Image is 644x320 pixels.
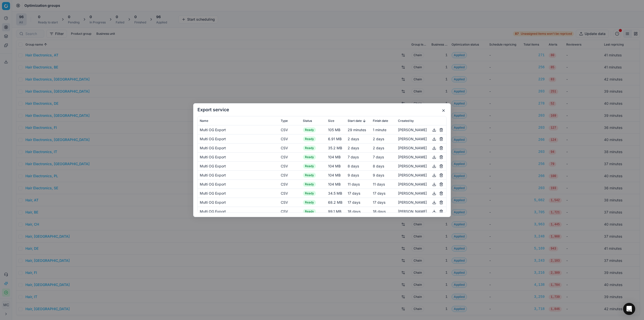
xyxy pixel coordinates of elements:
[200,119,208,123] span: Name
[373,164,384,168] span: 8 days
[303,155,316,160] span: Ready
[328,127,344,132] div: 105 MB
[373,173,384,177] span: 9 days
[281,136,299,141] div: CSV
[328,145,344,150] div: 35.2 MB
[197,108,447,112] h2: Export service
[373,155,384,159] span: 7 days
[281,209,299,214] div: CSV
[398,119,414,123] span: Created by
[200,191,277,196] div: Multi OG Export
[328,191,344,196] div: 34.5 MB
[281,145,299,150] div: CSV
[281,154,299,159] div: CSV
[200,182,277,187] div: Multi OG Export
[281,172,299,177] div: CSV
[303,136,316,141] span: Ready
[373,119,388,123] span: Finish date
[398,208,444,214] div: [PERSON_NAME]
[200,172,277,177] div: Multi OG Export
[348,136,359,141] span: 2 days
[348,209,360,213] span: 18 days
[348,146,359,150] span: 2 days
[328,163,344,168] div: 104 MB
[362,118,367,123] button: Sorted by Start date descending
[373,182,385,186] span: 11 days
[200,200,277,205] div: Multi OG Export
[373,136,384,141] span: 2 days
[373,146,384,150] span: 2 days
[281,182,299,187] div: CSV
[398,154,444,160] div: [PERSON_NAME]
[303,119,312,123] span: Status
[303,200,316,205] span: Ready
[303,127,316,132] span: Ready
[281,191,299,196] div: CSV
[281,163,299,168] div: CSV
[200,154,277,159] div: Multi OG Export
[328,154,344,159] div: 104 MB
[328,172,344,177] div: 104 MB
[200,127,277,132] div: Multi OG Export
[303,191,316,196] span: Ready
[303,182,316,187] span: Ready
[281,200,299,205] div: CSV
[398,127,444,133] div: [PERSON_NAME]
[303,164,316,169] span: Ready
[348,182,360,186] span: 11 days
[398,199,444,205] div: [PERSON_NAME]
[398,172,444,178] div: [PERSON_NAME]
[348,155,359,159] span: 7 days
[328,209,344,214] div: 99.1 MB
[373,200,385,204] span: 17 days
[200,136,277,141] div: Multi OG Export
[348,127,366,132] span: 29 minutes
[303,209,316,214] span: Ready
[328,136,344,141] div: 6.91 MB
[398,181,444,187] div: [PERSON_NAME]
[200,209,277,214] div: Multi OG Export
[398,136,444,142] div: [PERSON_NAME]
[303,146,316,151] span: Ready
[398,190,444,196] div: [PERSON_NAME]
[200,145,277,150] div: Multi OG Export
[348,164,359,168] span: 8 days
[398,145,444,151] div: [PERSON_NAME]
[348,191,360,195] span: 17 days
[373,127,386,132] span: 1 minute
[348,200,360,204] span: 17 days
[348,173,359,177] span: 9 days
[373,191,385,195] span: 17 days
[281,127,299,132] div: CSV
[200,163,277,168] div: Multi OG Export
[303,173,316,178] span: Ready
[281,119,288,123] span: Type
[328,182,344,187] div: 104 MB
[348,119,362,123] span: Start date
[398,163,444,169] div: [PERSON_NAME]
[328,119,334,123] span: Size
[328,200,344,205] div: 68.2 MB
[373,209,386,213] span: 18 days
